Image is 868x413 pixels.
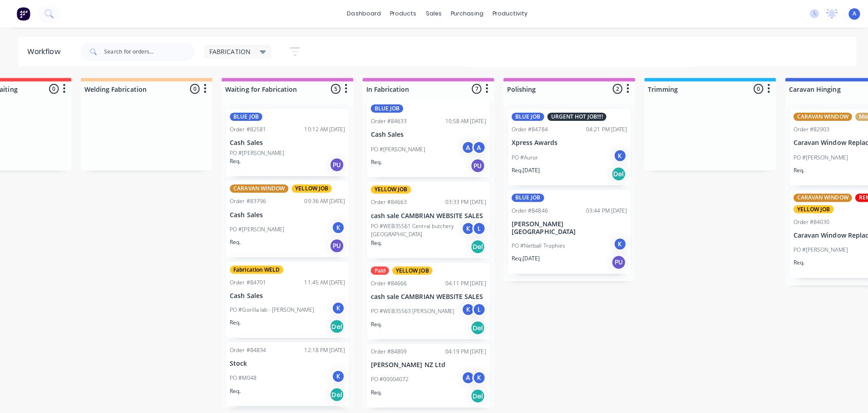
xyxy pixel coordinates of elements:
[228,276,264,284] div: Order #84701
[442,345,482,353] div: 04:19 PM [DATE]
[508,124,543,133] div: Order #84784
[364,100,486,176] div: BLUE JOBOrder #8463310:58 AM [DATE]Cash SalesPO #[PERSON_NAME]AAReq.PU
[224,340,346,403] div: Order #8483412:18 PM [DATE]StockPO #M048KReq.Del
[228,343,264,352] div: Order #84834
[329,299,342,313] div: K
[442,277,482,285] div: 04:11 PM [DATE]
[302,124,342,133] div: 10:12 AM [DATE]
[368,291,482,299] p: cash sale CAMBRIAN WEBSITE SALES
[467,157,481,172] div: PU
[458,300,471,314] div: K
[582,205,622,213] div: 03:44 PM [DATE]
[543,112,602,120] div: URGENT HOT JOB!!!!
[327,384,341,399] div: Del
[467,238,481,252] div: Del
[368,184,408,192] div: YELLOW JOB
[508,152,534,160] p: PO #Auror
[368,264,386,273] div: Paid
[368,157,379,165] p: Req.
[508,253,536,261] p: Req. [DATE]
[442,197,482,205] div: 03:33 PM [DATE]
[469,220,482,234] div: L
[504,189,626,272] div: BLUE JOBOrder #8484603:44 PM [DATE][PERSON_NAME][GEOGRAPHIC_DATA]PO #Netball TrophiesKReq.[DATE]PU
[787,204,827,212] div: YELLOW JOB
[228,264,281,272] div: Fabrication WELD
[582,124,622,133] div: 04:21 PM [DATE]
[364,180,486,256] div: YELLOW JOBOrder #8466303:33 PM [DATE]cash sale CAMBRIAN WEBSITE SALESPO #WEB35561 Central butcher...
[368,197,404,205] div: Order #84663
[368,144,422,152] p: PO #[PERSON_NAME]
[228,384,239,392] p: Req.
[508,240,561,248] p: PO #Netball Trophies
[368,237,379,245] p: Req.
[289,183,329,191] div: YELLOW JOB
[607,253,621,268] div: PU
[368,345,404,353] div: Order #84809
[368,385,379,393] p: Req.
[327,156,341,171] div: PU
[787,165,798,173] p: Req.
[228,290,342,298] p: Cash Sales
[504,108,626,184] div: BLUE JOBURGENT HOT JOB!!!!Order #8478404:21 PM [DATE]Xpress AwardsPO #AurorKReq.[DATE]Del
[467,386,481,400] div: Del
[228,357,342,365] p: Stock
[228,148,282,156] p: PO #[PERSON_NAME]
[787,216,823,224] div: Order #84030
[228,316,239,324] p: Req.
[389,264,429,273] div: YELLOW JOB
[228,236,239,244] p: Req.
[418,7,443,20] div: sales
[228,112,260,120] div: BLUE JOB
[224,179,346,255] div: CARAVAN WINDOWYELLOW JOBOrder #8379609:36 AM [DATE]Cash SalesPO #[PERSON_NAME]KReq.PU
[508,192,540,200] div: BLUE JOB
[368,358,482,366] p: [PERSON_NAME] NZ Ltd
[16,7,30,20] img: Factory
[508,112,540,120] div: BLUE JOB
[302,343,342,352] div: 12:18 PM [DATE]
[469,300,482,314] div: L
[469,368,482,382] div: K
[368,116,404,124] div: Order #84633
[458,139,471,153] div: A
[364,261,486,337] div: PaidYELLOW JOBOrder #8466604:11 PM [DATE]cash sale CAMBRIAN WEBSITE SALESPO #WEB35563 [PERSON_NAM...
[228,209,342,217] p: Cash Sales
[846,10,850,18] span: A
[27,46,64,57] div: Workflow
[228,124,264,133] div: Order #82581
[787,257,798,265] p: Req.
[368,130,482,138] p: Cash Sales
[467,318,481,333] div: Del
[327,237,341,251] div: PU
[224,260,346,336] div: Fabrication WELDOrder #8470111:45 AM [DATE]Cash SalesPO #Gorilla lab - [PERSON_NAME]KReq.Del
[228,304,311,312] p: PO #Gorilla lab - [PERSON_NAME]
[787,192,845,200] div: CARAVAN WINDOW
[368,305,451,313] p: PO #WEB35563 [PERSON_NAME]
[228,196,264,204] div: Order #83796
[340,7,383,20] a: dashboard
[508,138,622,146] p: Xpress Awards
[302,276,342,284] div: 11:45 AM [DATE]
[469,139,482,153] div: A
[329,367,342,380] div: K
[228,138,342,146] p: Cash Sales
[508,165,536,173] p: Req. [DATE]
[484,7,528,20] div: productivity
[608,148,622,161] div: K
[383,7,418,20] div: products
[787,152,841,160] p: PO #[PERSON_NAME]
[608,235,622,249] div: K
[228,224,282,232] p: PO #[PERSON_NAME]
[364,341,486,404] div: Order #8480904:19 PM [DATE][PERSON_NAME] NZ LtdPO #00004072AKReq.Del
[508,219,622,234] p: [PERSON_NAME][GEOGRAPHIC_DATA]
[368,373,405,381] p: PO #00004072
[228,183,286,191] div: CARAVAN WINDOW
[442,116,482,124] div: 10:58 AM [DATE]
[368,318,379,326] p: Req.
[224,108,346,175] div: BLUE JOBOrder #8258110:12 AM [DATE]Cash SalesPO #[PERSON_NAME]Req.PU
[368,277,404,285] div: Order #84666
[508,205,543,213] div: Order #84846
[368,210,482,218] p: cash sale CAMBRIAN WEBSITE SALES
[458,368,471,382] div: A
[104,42,193,60] input: Search for orders...
[208,46,249,56] span: FABRICATION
